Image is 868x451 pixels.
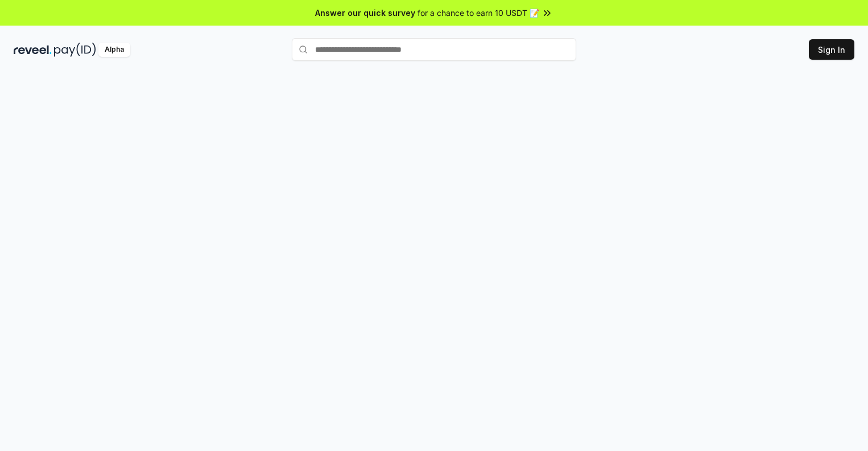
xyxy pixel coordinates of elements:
[98,43,130,57] div: Alpha
[14,43,52,57] img: reveel_dark
[315,7,415,19] span: Answer our quick survey
[809,39,854,60] button: Sign In
[54,43,96,57] img: pay_id
[418,7,539,19] span: for a chance to earn 10 USDT 📝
